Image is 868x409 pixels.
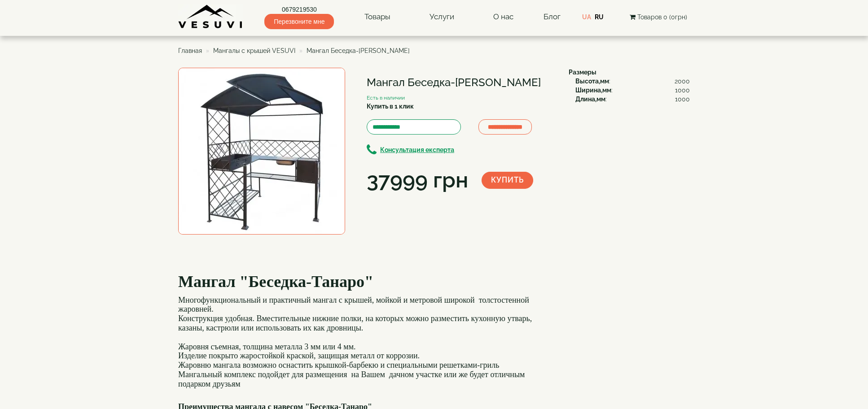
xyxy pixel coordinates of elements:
a: Мангалы с крышей VESUVI [213,47,295,54]
a: 0679219530 [264,5,334,14]
a: UA [582,13,591,21]
div: 37999 грн [367,165,468,196]
img: Мангал Беседка-Танаро VESUVI [178,68,345,235]
span: Мангальный комплекс подойдет для размещения на Вашем дачном участке или же будет отличным подарко... [178,370,527,388]
span: Товаров 0 (0грн) [637,13,687,21]
a: Услуги [421,7,463,27]
small: Есть в наличии [367,95,405,101]
a: Блог [544,12,561,21]
span: 1000 [675,95,690,104]
b: Ширина,мм [575,87,611,94]
h1: Мангал Беседка-[PERSON_NAME] [367,77,555,88]
div: : [575,86,690,95]
span: 2000 [675,77,690,86]
label: Купить в 1 клик [367,102,414,111]
span: Мангал Беседка-[PERSON_NAME] [307,47,410,54]
img: Завод VESUVI [178,4,243,29]
button: Товаров 0 (0грн) [627,12,690,22]
a: RU [595,13,604,21]
span: Перезвоните мне [264,14,334,29]
b: Длина,мм [575,96,605,103]
div: : [575,77,690,86]
font: Жаровня съемная, толщина металла 3 мм или 4 мм. Изделие покрыто жаростойкой краской, защищая мета... [178,296,532,388]
a: О нас [484,7,522,27]
b: Высота,мм [575,78,609,85]
b: Мангал "Беседка-Танаро" [178,273,373,291]
div: : [575,95,690,104]
span: 1000 [675,86,690,95]
b: Консультация експерта [380,146,454,153]
b: Размеры [569,69,596,76]
span: Жаровню мангала возможно оснастить крышкой-барбекю и специальными решетками-гриль [178,361,499,370]
span: Многофункциональный и практичный мангал с крышей, мойкой и метровой широкой толстостенной жаровней. [178,296,529,314]
button: Купить [482,172,533,189]
span: Конструкция удобная. Вместительные нижние полки, на которых можно разместить кухонную утварь, каз... [178,314,532,332]
a: Главная [178,47,202,54]
a: Товары [355,7,399,27]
